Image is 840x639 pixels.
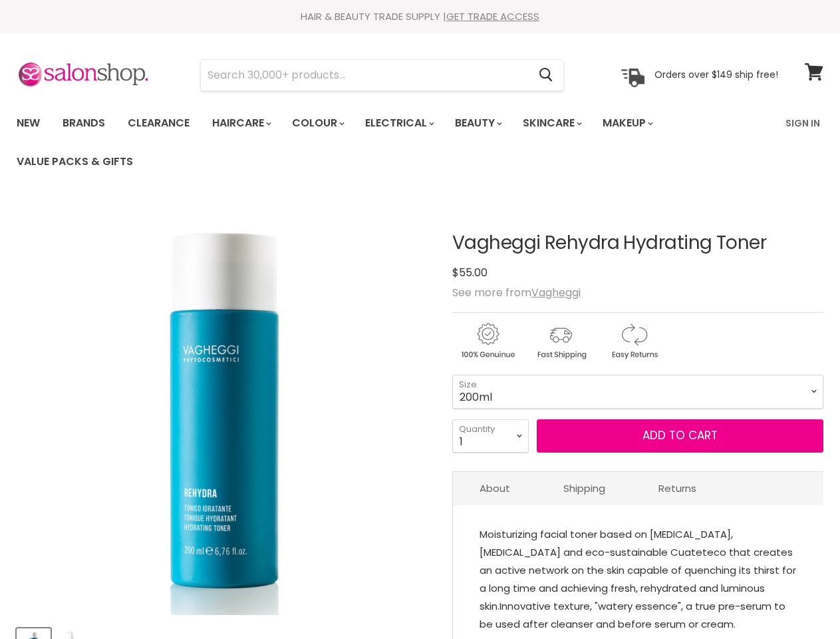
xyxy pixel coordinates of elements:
span: See more from [452,285,581,300]
img: genuine.gif [452,321,523,361]
img: shipping.gif [525,321,596,361]
a: Brands [53,109,115,137]
img: returns.gif [599,321,669,361]
select: Quantity [452,419,529,453]
a: Makeup [593,109,661,137]
a: Sign In [777,109,828,137]
button: Search [528,60,563,91]
h1: Vagheggi Rehydra Hydrating Toner [452,233,823,254]
a: Electrical [355,109,442,137]
a: New [7,109,50,137]
ul: Main menu [7,104,777,181]
a: Beauty [445,109,510,137]
a: GET TRADE ACCESS [446,9,539,23]
a: About [453,472,537,505]
p: Orders over $149 ship free! [654,69,778,81]
span: $55.00 [452,265,488,280]
a: Returns [632,472,723,505]
a: Colour [282,109,352,137]
a: Vagheggi [531,285,581,300]
a: Haircare [202,109,279,137]
a: Shipping [537,472,632,505]
input: Search [201,60,528,91]
a: Skincare [513,109,590,137]
form: Product [200,59,564,91]
button: Add to cart [537,419,823,453]
span: Moisturizing facial toner based on [MEDICAL_DATA], [MEDICAL_DATA] and eco-sustainable Cuateteco t... [480,527,796,613]
span: Innovative texture, "watery essence", a true pre-serum to be used after cleanser and before serum... [480,599,785,631]
a: Value Packs & Gifts [7,148,143,176]
img: Vagheggi Rehydra Hydrating Toner [17,200,432,616]
div: Vagheggi Rehydra Hydrating Toner image. Click or Scroll to Zoom. [17,200,432,616]
span: Add to cart [642,427,718,443]
a: Clearance [118,109,200,137]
